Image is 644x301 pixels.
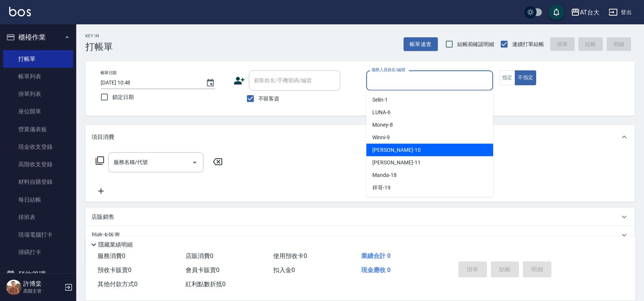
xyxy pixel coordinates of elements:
button: 櫃檯作業 [3,27,73,47]
img: Person [6,280,21,295]
span: 服務消費 0 [98,252,125,260]
span: 連續打單結帳 [512,40,544,48]
input: YYYY/MM/DD hh:mm [101,76,198,89]
span: [PERSON_NAME] -10 [372,146,420,154]
p: 項目消費 [91,133,114,141]
span: 預收卡販賣 0 [98,266,131,274]
button: Choose date, selected date is 2025-09-08 [201,74,219,92]
button: 不指定 [515,70,536,85]
span: 使用預收卡 0 [273,252,307,260]
a: 營業儀表板 [3,121,73,138]
span: 業績合計 0 [361,252,391,260]
div: 店販銷售 [85,208,635,226]
span: 扣入金 0 [273,266,295,274]
div: AT台大 [580,8,599,17]
button: 指定 [499,70,516,85]
a: 掛單列表 [3,85,73,103]
div: 項目消費 [85,125,635,149]
span: LUNA -6 [372,108,391,116]
button: AT台大 [568,5,602,20]
p: 店販銷售 [91,213,114,221]
a: 掃碼打卡 [3,244,73,261]
span: 會員卡販賣 0 [186,266,219,274]
label: 服務人員姓名/編號 [372,67,405,73]
span: 鎖定日期 [112,93,134,101]
a: 排班表 [3,209,73,226]
label: 帳單日期 [101,70,117,76]
a: 現場電腦打卡 [3,226,73,244]
span: 現金應收 0 [361,266,391,274]
a: 座位開單 [3,103,73,120]
img: Logo [9,7,31,16]
span: 其他付款方式 0 [98,280,138,288]
span: 祥哥 -19 [372,184,391,192]
span: Selin -1 [372,96,388,104]
span: Winni -9 [372,134,390,142]
a: 每日結帳 [3,191,73,209]
button: Open [189,156,201,169]
a: 現金收支登錄 [3,138,73,156]
a: 帳單列表 [3,68,73,85]
a: 打帳單 [3,50,73,68]
a: 材料自購登錄 [3,173,73,191]
button: 預約管理 [3,264,73,284]
h5: 許博棠 [23,280,62,288]
p: 隱藏業績明細 [98,241,133,249]
p: 預收卡販賣 [91,231,120,239]
span: 紅利點數折抵 0 [186,280,226,288]
span: 店販消費 0 [186,252,213,260]
p: 高階主管 [23,288,62,295]
span: Manda -18 [372,171,397,179]
span: Money -8 [372,121,393,129]
h2: Key In [85,33,113,38]
button: 登出 [606,5,635,19]
a: 高階收支登錄 [3,156,73,173]
div: 預收卡販賣 [85,226,635,244]
span: 不留客資 [258,95,280,103]
button: 帳單速查 [404,37,438,51]
h3: 打帳單 [85,41,113,52]
span: [PERSON_NAME] -11 [372,159,420,167]
button: save [549,5,564,20]
span: 結帳前確認明細 [457,40,495,48]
